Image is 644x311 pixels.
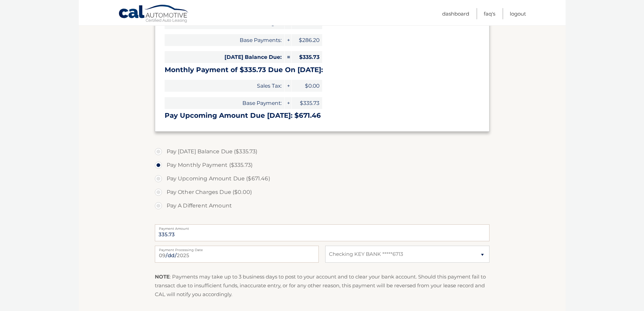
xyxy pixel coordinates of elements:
[165,97,284,109] span: Base Payment:
[155,273,170,280] strong: NOTE
[155,158,490,172] label: Pay Monthly Payment ($335.73)
[484,8,495,19] a: FAQ's
[155,272,490,299] p: : Payments may take up to 3 business days to post to your account and to clear your bank account....
[285,34,291,46] span: +
[155,185,490,199] label: Pay Other Charges Due ($0.00)
[155,224,490,241] input: Payment Amount
[165,111,480,120] h3: Pay Upcoming Amount Due [DATE]: $671.46
[442,8,469,19] a: Dashboard
[165,66,480,74] h3: Monthly Payment of $335.73 Due On [DATE]:
[155,246,319,251] label: Payment Processing Date
[285,51,291,63] span: =
[165,51,284,63] span: [DATE] Balance Due:
[118,4,189,24] a: Cal Automotive
[292,97,322,109] span: $335.73
[155,172,490,185] label: Pay Upcoming Amount Due ($671.46)
[292,34,322,46] span: $286.20
[155,145,490,158] label: Pay [DATE] Balance Due ($335.73)
[155,246,319,263] input: Payment Date
[165,80,284,92] span: Sales Tax:
[155,199,490,213] label: Pay A Different Amount
[155,224,490,230] label: Payment Amount
[165,34,284,46] span: Base Payments:
[285,97,291,109] span: +
[292,80,322,92] span: $0.00
[285,80,291,92] span: +
[292,51,322,63] span: $335.73
[510,8,526,19] a: Logout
